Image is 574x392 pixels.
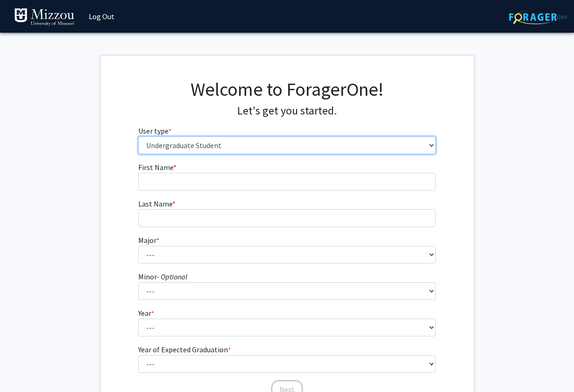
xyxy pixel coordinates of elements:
[138,344,231,355] label: Year of Expected Graduation
[138,307,154,319] label: Year
[7,350,40,385] iframe: Chat
[157,272,187,281] i: - Optional
[138,78,436,100] h1: Welcome to ForagerOne!
[138,271,187,282] label: Minor
[14,8,75,27] img: University of Missouri Logo
[138,125,171,136] label: User type
[138,199,172,208] span: Last Name
[138,163,173,172] span: First Name
[509,10,567,24] img: ForagerOne Logo
[138,235,159,246] label: Major
[138,104,436,118] h4: Let's get you started.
